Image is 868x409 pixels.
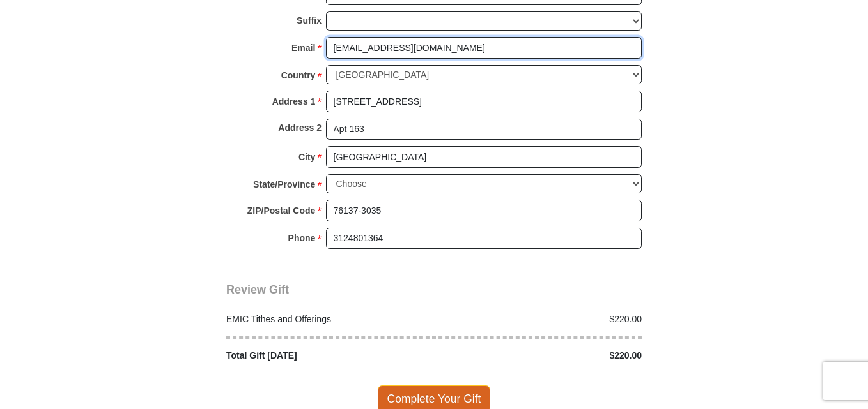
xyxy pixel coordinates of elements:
strong: Address 2 [278,119,322,137]
div: Total Gift [DATE] [220,349,435,362]
strong: Country [281,66,316,84]
strong: Suffix [297,11,322,29]
strong: Address 1 [272,93,316,110]
div: $220.00 [434,313,649,326]
strong: ZIP/Postal Code [247,202,316,219]
strong: State/Province [253,175,315,193]
div: EMIC Tithes and Offerings [220,313,435,326]
strong: City [298,148,315,166]
strong: Phone [288,229,316,247]
div: $220.00 [434,349,649,362]
strong: Email [291,39,315,57]
span: Review Gift [226,283,289,296]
